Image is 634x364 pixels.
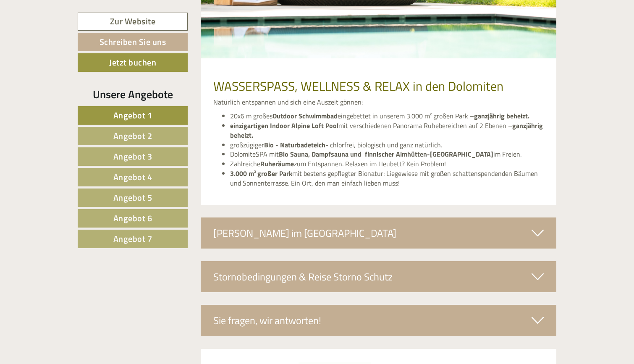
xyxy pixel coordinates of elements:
span: Angebot 2 [113,129,152,142]
a: Schreiben Sie uns [78,33,188,51]
span: Angebot 3 [113,150,152,163]
span: Angebot 4 [113,170,152,183]
span: Angebot 7 [113,232,152,245]
a: Zur Website [78,13,188,31]
strong: Ruheräume [260,159,294,169]
span: WASSERSPASS, WELLNESS & RELAX in den Dolomiten [213,76,503,96]
li: Zahlreiche zum Entspannen. Relaxen im Heubett? Kein Problem! [230,159,544,169]
strong: Outdoor Schwimmbad [272,111,338,121]
li: großzügiger - chlorfrei, biologisch und ganz natürlich. [230,140,544,150]
strong: ganzjährig beheizt. [230,120,543,140]
a: Jetzt buchen [78,53,188,72]
div: Stornobedingungen & Reise Storno Schutz [201,261,557,292]
span: Angebot 6 [113,212,152,225]
strong: Bio Sauna, Dampfsauna und finnischer Almhütten-[GEOGRAPHIC_DATA] [279,149,493,159]
div: [PERSON_NAME] im [GEOGRAPHIC_DATA] [201,217,557,249]
li: 20x6 m großes eingebettet in unserem 3.000 m² großen Park – [230,111,544,121]
li: mit verschiedenen Panorama Ruhebereichen auf 2 Ebenen – [230,121,544,140]
li: DolomiteSPA mit im Freien. [230,149,544,159]
p: Natürlich entspannen und sich eine Auszeit gönnen: [213,97,544,107]
span: Angebot 5 [113,191,152,204]
li: mit bestens gepflegter Bionatur: Liegewiese mit großen schattenspendenden Bäumen und Sonnenterras... [230,169,544,188]
div: Unsere Angebote [78,86,188,102]
strong: Bio - Naturbadeteich [264,140,325,150]
div: Sie fragen, wir antworten! [201,305,557,336]
strong: 3.000 m² großer Park [230,168,292,178]
strong: ganzjährig beheizt. [474,111,529,121]
span: Angebot 1 [113,109,152,122]
strong: einzigartigen Indoor Alpine Loft Pool [230,120,338,131]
